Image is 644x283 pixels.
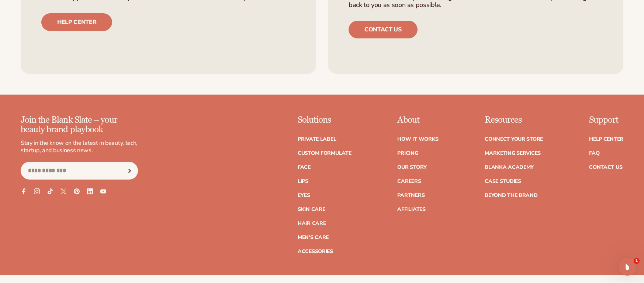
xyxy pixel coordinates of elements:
a: FAQ [589,151,599,156]
span: 1 [634,258,640,264]
iframe: Intercom live chat [619,258,636,276]
a: Contact Us [589,165,622,170]
a: Affiliates [397,207,425,212]
a: Private label [298,137,336,142]
a: Partners [397,193,425,198]
a: Pricing [397,151,418,156]
a: Face [298,165,311,170]
p: Join the Blank Slate – your beauty brand playbook [21,115,138,135]
a: Men's Care [298,235,329,240]
a: Eyes [298,193,310,198]
p: Resources [485,115,543,125]
a: Blanka Academy [485,165,534,170]
p: Support [589,115,623,125]
a: Connect your store [485,137,543,142]
a: Careers [397,179,421,184]
p: About [397,115,439,125]
a: Contact us [349,21,418,38]
a: Beyond the brand [485,193,538,198]
button: Subscribe [121,162,138,180]
p: Stay in the know on the latest in beauty, tech, startup, and business news. [21,139,138,155]
a: Help Center [589,137,623,142]
a: Lips [298,179,308,184]
a: Help center [41,13,112,31]
a: Accessories [298,249,333,254]
a: Our Story [397,165,426,170]
a: Custom formulate [298,151,352,156]
a: Hair Care [298,221,326,226]
a: Marketing services [485,151,541,156]
a: How It Works [397,137,439,142]
a: Skin Care [298,207,325,212]
a: Case Studies [485,179,521,184]
p: Solutions [298,115,352,125]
